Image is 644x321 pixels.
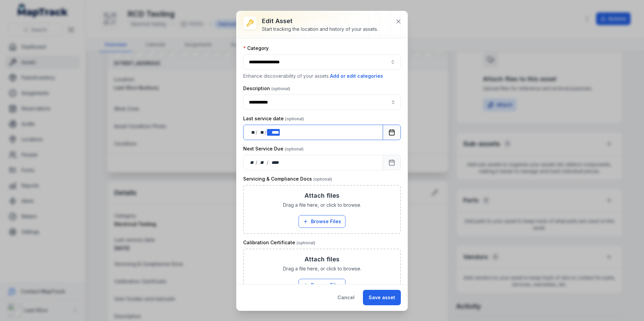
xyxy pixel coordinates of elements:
button: Browse Files [299,279,345,292]
span: Drag a file here, or click to browse. [283,202,361,208]
div: Start tracking the location and history of your assets. [262,26,378,33]
input: asset-edit:description-label [243,94,401,110]
span: Drag a file here, or click to browse. [283,265,361,272]
h3: Edit asset [262,16,378,26]
div: year, [269,159,281,166]
label: Next Service Due [243,145,304,152]
div: day, [249,129,256,136]
div: / [265,129,267,136]
button: Save asset [363,290,401,305]
button: Cancel [332,290,360,305]
h3: Attach files [305,255,339,264]
div: year, [267,129,280,136]
p: Enhance discoverability of your assets. [243,72,401,80]
button: Calendar [383,125,401,140]
div: / [267,159,269,166]
button: Calendar [383,155,401,170]
label: Category [243,45,269,52]
div: month, [258,159,267,166]
button: Add or edit categories [330,72,383,80]
label: Description [243,85,290,92]
label: Calibration Certificate [243,239,315,246]
label: Last service date [243,115,304,122]
div: / [256,159,258,166]
div: month, [258,129,265,136]
button: Browse Files [299,215,345,228]
h3: Attach files [305,191,339,200]
div: / [256,129,258,136]
label: Servicing & Compliance Docs [243,176,332,182]
div: day, [249,159,256,166]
